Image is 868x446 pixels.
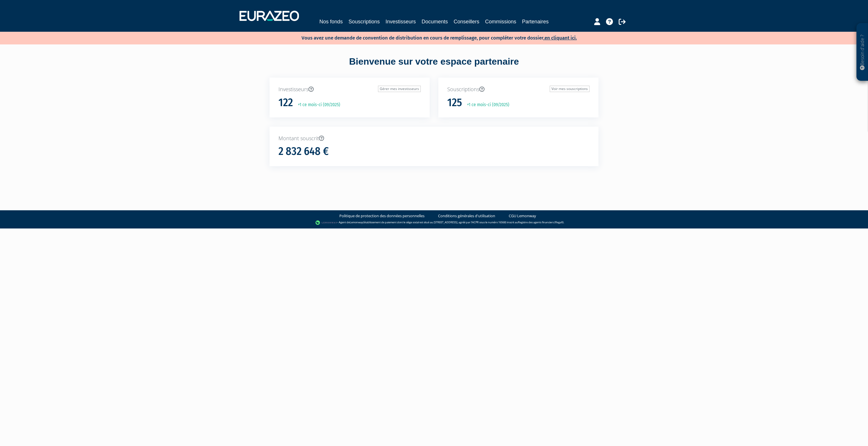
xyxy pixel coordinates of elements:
p: Vous avez une demande de convention de distribution en cours de remplissage, pour compléter votre... [285,33,577,42]
a: Souscriptions [349,18,380,26]
a: Registre des agents financiers (Regafi) [518,221,564,224]
p: Souscriptions [447,86,590,93]
h1: 122 [278,97,293,109]
p: Besoin d'aide ? [859,26,866,78]
a: CGU Lemonway [509,213,536,219]
a: Voir mes souscriptions [550,86,590,92]
a: Partenaires [522,18,549,26]
p: Montant souscrit [278,135,590,142]
div: Bienvenue sur votre espace partenaire [265,55,603,78]
h1: 125 [447,97,462,109]
a: Documents [422,18,448,26]
img: 1732889491-logotype_eurazeo_blanc_rvb.png [240,11,299,21]
a: Conseillers [454,18,479,26]
div: - Agent de (établissement de paiement dont le siège social est situé au [STREET_ADDRESS], agréé p... [6,220,862,226]
h1: 2 832 648 € [278,145,329,158]
a: Investisseurs [386,18,416,26]
a: Politique de protection des données personnelles [339,213,424,219]
a: Commissions [485,18,516,26]
a: Gérer mes investisseurs [378,86,421,92]
a: Lemonway [350,221,363,224]
p: Investisseurs [278,86,421,93]
p: +1 ce mois-ci (09/2025) [463,102,509,108]
a: Nos fonds [319,18,343,26]
p: +1 ce mois-ci (09/2025) [294,102,340,108]
img: logo-lemonway.png [315,220,338,226]
a: Conditions générales d'utilisation [438,213,495,219]
a: en cliquant ici. [545,35,577,41]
